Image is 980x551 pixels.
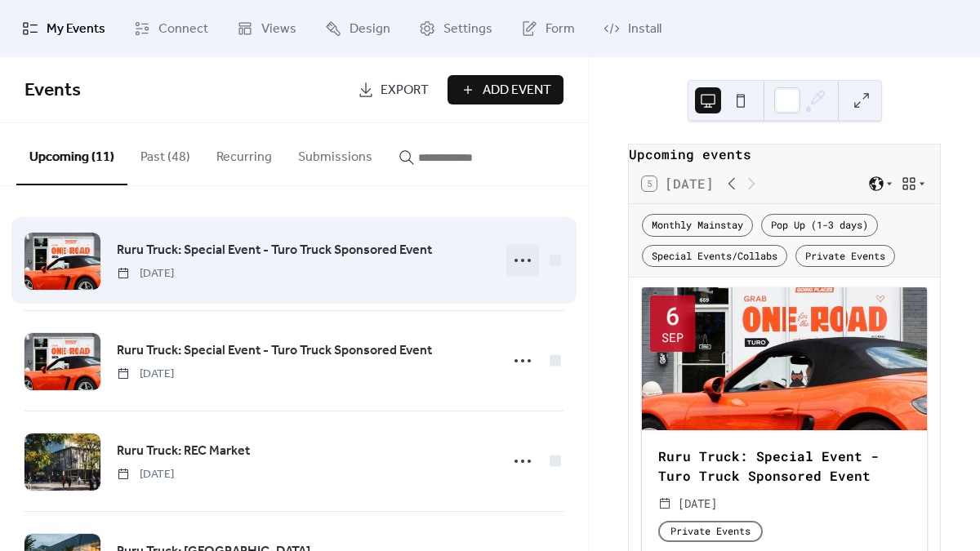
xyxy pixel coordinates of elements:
[122,7,220,51] a: Connect
[629,144,940,164] div: Upcoming events
[10,7,118,51] a: My Events
[448,75,563,104] button: Add Event
[443,20,492,39] span: Settings
[350,20,390,39] span: Design
[642,245,787,268] div: Special Events/Collabs
[285,123,385,184] button: Submissions
[16,123,127,185] button: Upcoming (11)
[345,75,441,104] a: Export
[381,81,429,100] span: Export
[509,7,587,51] a: Form
[407,7,505,51] a: Settings
[158,20,208,39] span: Connect
[666,304,680,328] div: 6
[117,265,174,282] span: [DATE]
[546,20,575,39] span: Form
[117,366,174,383] span: [DATE]
[117,466,174,483] span: [DATE]
[117,441,250,462] a: Ruru Truck: REC Market
[591,7,674,51] a: Install
[127,123,203,184] button: Past (48)
[24,73,81,109] span: Events
[642,447,927,486] div: Ruru Truck: Special Event - Turo Truck Sponsored Event
[795,245,895,268] div: Private Events
[117,442,250,461] span: Ruru Truck: REC Market
[117,340,432,362] a: Ruru Truck: Special Event - Turo Truck Sponsored Event
[117,240,432,261] a: Ruru Truck: Special Event - Turo Truck Sponsored Event
[117,341,432,361] span: Ruru Truck: Special Event - Turo Truck Sponsored Event
[203,123,285,184] button: Recurring
[261,20,296,39] span: Views
[47,20,105,39] span: My Events
[658,494,671,513] div: ​
[313,7,403,51] a: Design
[117,241,432,260] span: Ruru Truck: Special Event - Turo Truck Sponsored Event
[225,7,309,51] a: Views
[678,494,717,513] span: [DATE]
[628,20,661,39] span: Install
[661,331,684,344] div: Sep
[483,81,551,100] span: Add Event
[761,214,878,237] div: Pop Up (1-3 days)
[642,214,753,237] div: Monthly Mainstay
